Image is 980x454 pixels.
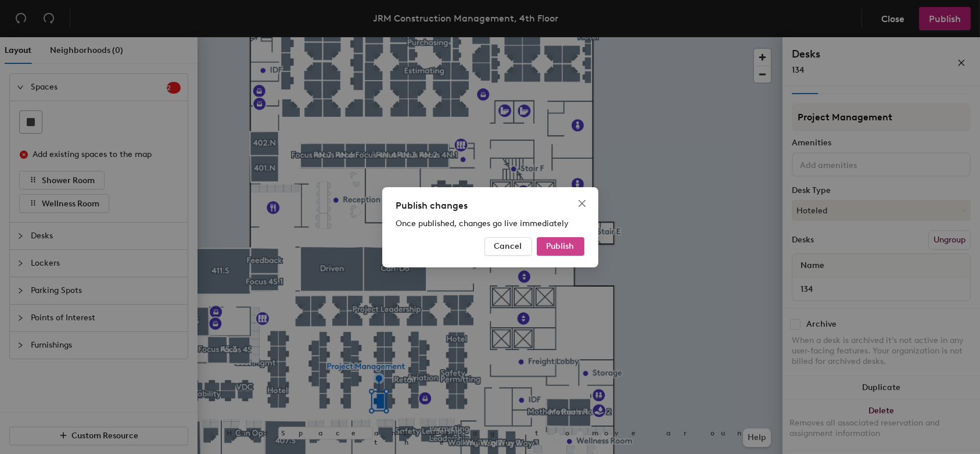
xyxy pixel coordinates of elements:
[494,241,522,251] span: Cancel
[396,219,569,228] span: Once published, changes go live immediately
[573,199,591,208] span: Close
[577,199,587,208] span: close
[547,241,575,251] span: Publish
[573,194,591,213] button: Close
[396,199,584,213] div: Publish changes
[484,237,532,256] button: Cancel
[537,237,584,256] button: Publish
